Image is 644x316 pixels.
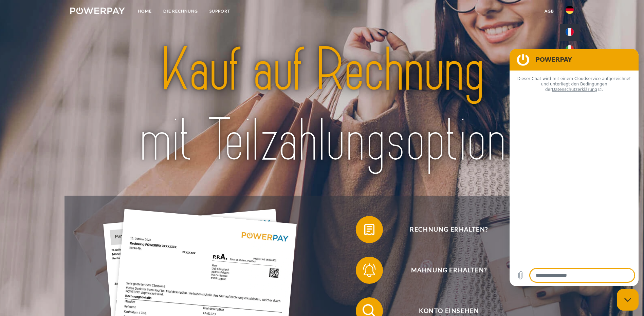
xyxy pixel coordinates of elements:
[566,28,574,36] img: fr
[204,5,236,17] a: SUPPORT
[356,216,532,243] button: Rechnung erhalten?
[70,7,125,14] img: logo-powerpay-white.svg
[158,5,204,17] a: DIE RECHNUNG
[361,262,378,279] img: qb_bell.svg
[510,49,639,286] iframe: Messaging-Fenster
[566,45,574,53] img: it
[366,257,532,284] span: Mahnung erhalten?
[366,216,532,243] span: Rechnung erhalten?
[356,257,532,284] button: Mahnung erhalten?
[361,221,378,238] img: qb_bill.svg
[566,6,574,14] img: de
[132,5,158,17] a: Home
[539,5,560,17] a: agb
[617,289,639,311] iframe: Schaltfläche zum Öffnen des Messaging-Fensters; Konversation läuft
[95,32,549,179] img: title-powerpay_de.svg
